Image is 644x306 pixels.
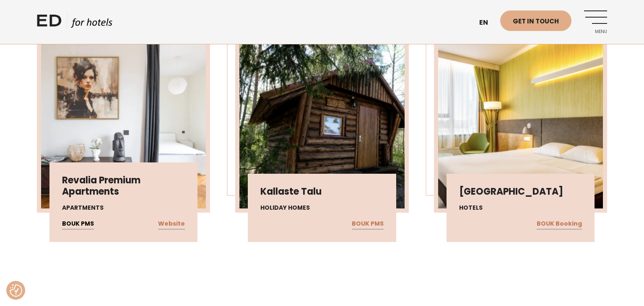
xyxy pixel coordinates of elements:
a: BOUK PMS [352,219,384,229]
a: en [475,13,500,33]
img: DSC_6821-Edit-1024x683-1-450x450.webp [41,40,206,208]
a: Get in touch [500,10,571,31]
img: Screenshot-2025-06-17-at-13.21.44-450x450.png [438,40,603,208]
h3: Kallaste Talu [260,186,383,197]
h4: Apartments [62,203,185,212]
a: BOUK PMS [62,219,94,229]
h3: [GEOGRAPHIC_DATA] [459,186,582,197]
img: Screenshot-2025-06-17-at-13.29.43-450x450.png [239,40,404,208]
h4: Hotels [459,203,582,212]
a: BOUK Booking [537,219,582,229]
a: ED HOTELS [37,13,112,33]
button: Consent Preferences [10,284,22,297]
h3: Revalia Premium Apartments [62,175,185,197]
img: Revisit consent button [10,284,22,297]
a: Website [158,219,185,229]
h4: Holiday homes [260,203,383,212]
a: Menu [584,10,607,33]
span: Menu [584,29,607,34]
